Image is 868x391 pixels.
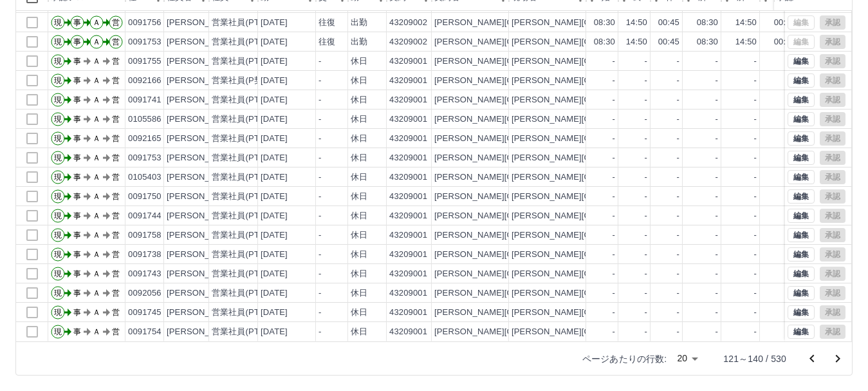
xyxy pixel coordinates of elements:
[754,210,757,222] div: -
[93,76,100,85] text: Ａ
[351,36,367,48] div: 出勤
[754,171,757,184] div: -
[54,250,62,259] text: 現
[93,153,100,162] text: Ａ
[212,17,279,29] div: 営業社員(PT契約)
[261,307,288,319] div: [DATE]
[128,17,162,29] div: 0091756
[54,76,62,85] text: 現
[677,268,679,280] div: -
[613,287,615,300] div: -
[73,57,81,66] text: 事
[112,37,120,46] text: 営
[613,55,615,68] div: -
[754,268,757,280] div: -
[93,95,100,104] text: Ａ
[319,191,321,203] div: -
[212,249,279,261] div: 営業社員(PT契約)
[261,36,288,48] div: [DATE]
[167,249,237,261] div: [PERSON_NAME]
[434,268,593,280] div: [PERSON_NAME][GEOGRAPHIC_DATA]
[128,152,162,164] div: 0091753
[319,268,321,280] div: -
[128,75,162,87] div: 0092166
[54,192,62,201] text: 現
[54,37,62,46] text: 現
[716,268,718,280] div: -
[112,269,120,278] text: 営
[351,94,367,106] div: 休日
[389,210,427,222] div: 43209001
[613,249,615,261] div: -
[754,75,757,87] div: -
[167,171,237,184] div: [PERSON_NAME]
[128,191,162,203] div: 0091750
[613,152,615,164] div: -
[212,55,279,68] div: 営業社員(PT契約)
[73,192,81,201] text: 事
[351,133,367,145] div: 休日
[512,191,670,203] div: [PERSON_NAME][GEOGRAPHIC_DATA]
[716,152,718,164] div: -
[788,209,815,223] button: 編集
[93,289,100,298] text: Ａ
[716,55,718,68] div: -
[434,133,593,145] div: [PERSON_NAME][GEOGRAPHIC_DATA]
[389,55,427,68] div: 43209001
[716,210,718,222] div: -
[73,289,81,298] text: 事
[677,171,679,184] div: -
[93,269,100,278] text: Ａ
[389,268,427,280] div: 43209001
[512,287,670,300] div: [PERSON_NAME][GEOGRAPHIC_DATA]
[212,152,279,164] div: 営業社員(PT契約)
[319,152,321,164] div: -
[434,307,593,319] div: [PERSON_NAME][GEOGRAPHIC_DATA]
[677,113,679,126] div: -
[389,249,427,261] div: 43209001
[613,268,615,280] div: -
[774,17,795,29] div: 00:45
[677,229,679,242] div: -
[319,287,321,300] div: -
[658,17,679,29] div: 00:45
[167,133,237,145] div: [PERSON_NAME]
[167,113,237,126] div: [PERSON_NAME]
[54,153,62,162] text: 現
[319,210,321,222] div: -
[645,229,647,242] div: -
[319,94,321,106] div: -
[788,112,815,126] button: 編集
[613,307,615,319] div: -
[645,287,647,300] div: -
[128,171,162,184] div: 0105403
[351,229,367,242] div: 休日
[434,75,593,87] div: [PERSON_NAME][GEOGRAPHIC_DATA]
[716,191,718,203] div: -
[319,307,321,319] div: -
[112,134,120,143] text: 営
[658,36,679,48] div: 00:45
[434,94,593,106] div: [PERSON_NAME][GEOGRAPHIC_DATA]
[613,133,615,145] div: -
[788,286,815,300] button: 編集
[54,231,62,240] text: 現
[716,94,718,106] div: -
[788,267,815,281] button: 編集
[261,75,288,87] div: [DATE]
[754,133,757,145] div: -
[716,229,718,242] div: -
[212,133,279,145] div: 営業社員(PT契約)
[645,55,647,68] div: -
[512,17,741,29] div: [PERSON_NAME][GEOGRAPHIC_DATA][PERSON_NAME]
[697,36,718,48] div: 08:30
[73,269,81,278] text: 事
[212,113,279,126] div: 営業社員(PT契約)
[351,287,367,300] div: 休日
[613,113,615,126] div: -
[613,210,615,222] div: -
[212,307,279,319] div: 営業社員(PT契約)
[434,229,593,242] div: [PERSON_NAME][GEOGRAPHIC_DATA]
[261,210,288,222] div: [DATE]
[73,76,81,85] text: 事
